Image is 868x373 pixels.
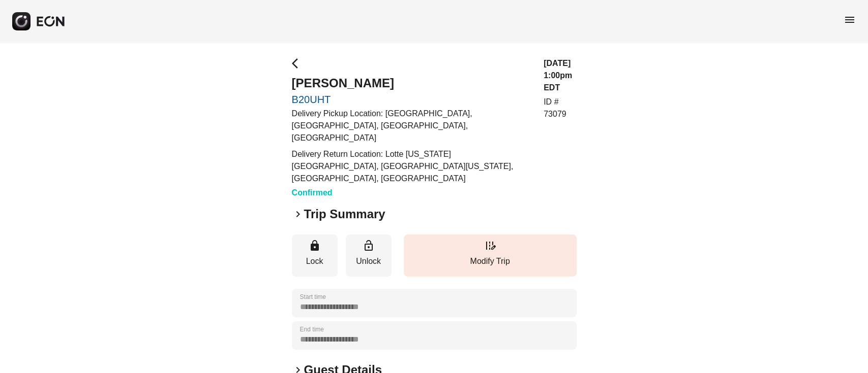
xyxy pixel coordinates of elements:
[297,255,333,267] p: Lock
[309,240,321,252] span: lock
[351,255,386,267] p: Unlock
[292,148,531,185] p: Delivery Return Location: Lotte [US_STATE][GEOGRAPHIC_DATA], [GEOGRAPHIC_DATA][US_STATE], [GEOGRA...
[844,14,856,26] span: menu
[292,234,338,277] button: Lock
[292,108,531,144] p: Delivery Pickup Location: [GEOGRAPHIC_DATA], [GEOGRAPHIC_DATA], [GEOGRAPHIC_DATA], [GEOGRAPHIC_DATA]
[544,96,577,120] p: ID # 73079
[292,208,304,220] span: keyboard_arrow_right
[346,234,392,277] button: Unlock
[292,93,531,106] a: B20UHT
[304,206,385,222] h2: Trip Summary
[363,240,375,252] span: lock_open
[292,57,304,70] span: arrow_back_ios
[544,57,577,94] h3: [DATE] 1:00pm EDT
[292,187,531,199] h3: Confirmed
[292,75,531,91] h2: [PERSON_NAME]
[484,240,496,252] span: edit_road
[409,255,572,267] p: Modify Trip
[404,234,577,277] button: Modify Trip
